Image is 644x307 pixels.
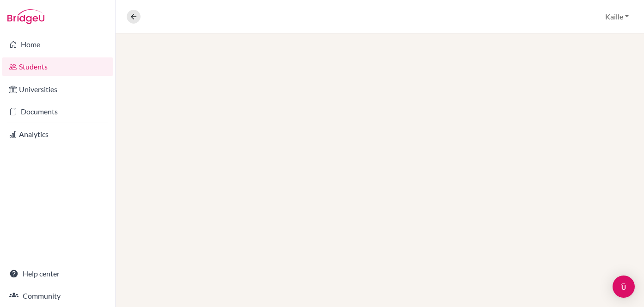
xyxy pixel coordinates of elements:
[2,264,113,283] a: Help center
[613,276,635,298] div: Open Intercom Messenger
[2,35,113,54] a: Home
[7,9,44,24] img: Bridge-U
[601,8,633,25] button: Kaille
[2,287,113,305] a: Community
[2,57,113,76] a: Students
[2,102,113,121] a: Documents
[2,125,113,144] a: Analytics
[2,80,113,99] a: Universities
